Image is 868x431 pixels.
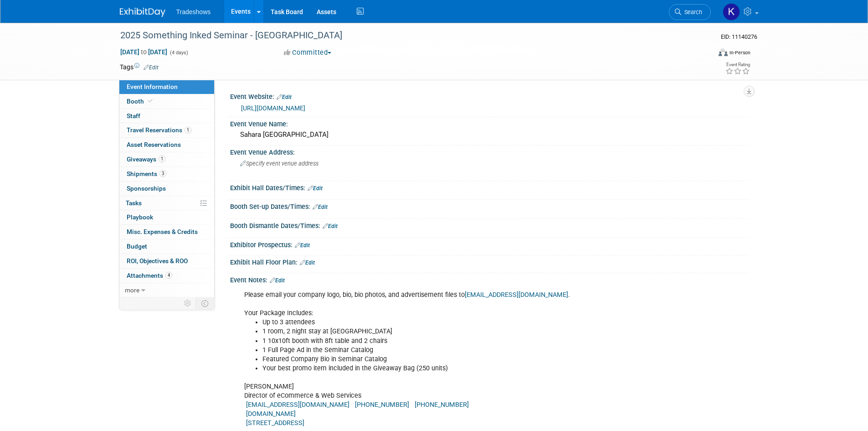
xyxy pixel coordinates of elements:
div: In-Person [729,49,750,56]
span: more [125,286,139,294]
a: Attachments4 [119,269,214,283]
i: Booth reservation complete [148,99,153,104]
a: [EMAIL_ADDRESS][DOMAIN_NAME] [465,291,568,299]
span: 1 [159,156,165,162]
button: Committed [281,48,335,57]
div: Event Notes: [230,273,749,285]
a: Edit [323,223,338,229]
span: 3 [159,170,166,177]
span: Playbook [127,213,153,221]
span: Tasks [126,199,142,207]
a: Shipments3 [119,167,214,181]
a: more [119,283,214,297]
div: Exhibitor Prospectus: [230,238,749,250]
div: Booth Set-up Dates/Times: [230,200,749,212]
span: Event ID: 11140276 [721,33,757,40]
a: Budget [119,239,214,254]
a: Edit [308,185,323,192]
a: Edit [144,64,159,71]
a: Tasks [119,196,214,210]
li: 1 10x10ft booth with 8ft table and 2 chairs [262,337,643,346]
li: Featured Company Bio in Seminar Catalog [262,355,643,364]
a: Booth [119,94,214,109]
img: Karyna Kitsmey [723,3,740,21]
a: [STREET_ADDRESS] [246,419,304,427]
a: Staff [119,109,214,123]
span: 4 [165,272,172,279]
td: Toggle Event Tabs [195,297,214,309]
span: Attachments [127,272,172,279]
span: Giveaways [127,156,165,163]
div: Booth Dismantle Dates/Times: [230,219,749,231]
a: Giveaways1 [119,152,214,166]
span: [DATE] [DATE] [120,48,168,56]
div: Exhibit Hall Dates/Times: [230,181,749,193]
a: Sponsorships [119,182,214,196]
li: 1 Full Page Ad in the Seminar Catalog [262,346,643,355]
div: Sahara [GEOGRAPHIC_DATA] [237,128,742,142]
a: Misc. Expenses & Credits [119,225,214,239]
span: Misc. Expenses & Credits [127,228,198,235]
span: Booth [127,98,154,105]
a: [PHONE_NUMBER] [355,401,409,409]
div: Event Format [657,47,751,61]
a: [URL][DOMAIN_NAME] [241,104,305,112]
a: Edit [300,260,315,266]
a: Edit [270,277,285,284]
img: Format-Inperson.png [719,49,728,56]
a: Edit [295,242,310,249]
div: Event Venue Name: [230,117,749,129]
span: to [139,48,148,56]
a: Travel Reservations1 [119,123,214,137]
span: Asset Reservations [127,141,181,148]
div: Event Rating [725,62,750,67]
li: Your best promo item included in the Giveaway Bag (250 units) [262,364,643,373]
span: Event Information [127,83,178,90]
div: 2025 Something Inked Seminar - [GEOGRAPHIC_DATA] [117,27,697,44]
span: Search [681,9,702,16]
li: 1 room, 2 night stay at [GEOGRAPHIC_DATA] [262,327,643,336]
div: Event Website: [230,90,749,102]
td: Personalize Event Tab Strip [180,297,196,309]
a: [EMAIL_ADDRESS][DOMAIN_NAME] [246,401,349,409]
a: Asset Reservations [119,138,214,152]
span: Staff [127,112,140,119]
a: [PHONE_NUMBER] [415,401,469,409]
span: Sponsorships [127,185,166,192]
a: Playbook [119,210,214,224]
span: Budget [127,243,147,250]
a: ROI, Objectives & ROO [119,254,214,268]
img: ExhibitDay [120,8,165,17]
span: Shipments [127,170,166,177]
span: (4 days) [169,50,188,56]
span: Specify event venue address [240,160,318,167]
span: ROI, Objectives & ROO [127,257,188,265]
a: Edit [313,204,328,210]
a: Event Information [119,80,214,94]
td: Tags [120,62,159,72]
div: Exhibit Hall Floor Plan: [230,255,749,267]
li: Up to 3 attendees [262,318,643,327]
div: Event Venue Address: [230,145,749,157]
span: 1 [185,127,191,134]
a: Edit [277,94,292,100]
span: Travel Reservations [127,126,191,134]
a: [DOMAIN_NAME] [246,410,296,418]
a: Search [669,4,711,20]
span: Tradeshows [176,8,211,16]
